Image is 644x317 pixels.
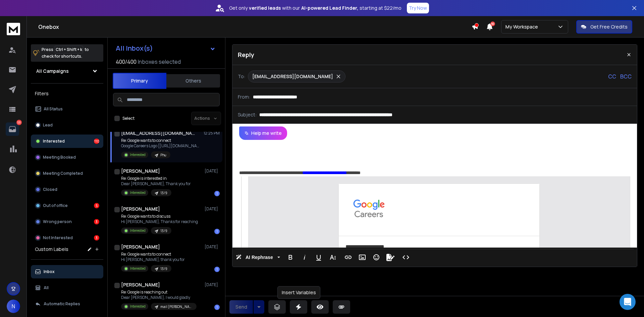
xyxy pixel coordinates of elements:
[130,304,146,309] p: Interested
[44,301,80,307] p: Automatic Replies
[31,151,103,164] button: Meeting Booked
[238,94,250,100] p: From:
[121,252,185,257] p: Re: Google wants to connect
[113,73,166,89] button: Primary
[121,143,202,149] p: Google Careers Logo [[URL][DOMAIN_NAME]] Dear [PERSON_NAME], I
[31,135,103,148] button: Interested110
[43,171,83,176] p: Meeting Completed
[31,102,103,116] button: All Status
[204,130,220,136] p: 12:25 PM
[238,50,254,59] p: Reply
[505,23,541,30] p: My Workspace
[31,297,103,311] button: Automatic Replies
[214,191,220,196] div: 1
[490,21,495,26] span: 50
[122,116,135,121] label: Select
[238,111,257,118] p: Subject:
[121,289,197,295] p: Re: Google is reaching out
[121,130,195,137] h1: [EMAIL_ADDRESS][DOMAIN_NAME]
[407,3,429,13] button: Try Now
[31,199,103,212] button: Out of office5
[121,206,160,212] h1: [PERSON_NAME]
[94,203,99,208] div: 5
[16,120,22,125] p: 121
[44,269,55,274] p: Inbox
[130,152,146,157] p: Interested
[160,153,166,158] p: Phu
[44,285,49,290] p: All
[43,155,76,160] p: Meeting Booked
[31,231,103,245] button: Not Interested3
[384,251,397,264] button: Signature
[121,257,185,262] p: Hi [PERSON_NAME], thank you for
[356,251,369,264] button: Insert Image (Ctrl+P)
[234,251,281,264] button: AI Rephrase
[31,64,103,78] button: All Campaigns
[116,45,153,52] h1: All Inbox(s)
[205,206,220,212] p: [DATE]
[239,126,287,140] button: Help me write
[121,138,202,143] p: Re: Google wants to connect
[608,72,616,81] p: CC
[121,214,198,219] p: Re: Google wants to discuss
[370,251,383,264] button: Emoticons
[36,68,69,74] h1: All Campaigns
[43,219,72,224] p: Wrong person
[7,23,20,35] img: logo
[121,219,198,224] p: Hi [PERSON_NAME], Thanks for reaching
[110,42,221,55] button: All Inbox(s)
[43,235,73,241] p: Not Interested
[342,251,355,264] button: Insert Link (Ctrl+K)
[312,251,325,264] button: Underline (Ctrl+U)
[94,219,99,224] div: 3
[205,282,220,287] p: [DATE]
[43,122,53,128] p: Lead
[620,294,636,310] div: Open Intercom Messenger
[214,229,220,234] div: 1
[121,295,197,300] p: Dear [PERSON_NAME], I would gladly
[31,89,103,98] h3: Filters
[55,46,83,53] span: Ctrl + Shift + k
[31,281,103,295] button: All
[160,228,167,233] p: 13/9
[130,190,146,195] p: Interested
[130,228,146,233] p: Interested
[130,266,146,271] p: Interested
[116,58,137,66] span: 400 / 400
[590,23,628,30] p: Get Free Credits
[43,203,68,208] p: Out of office
[238,73,245,80] p: To:
[301,5,358,11] strong: AI-powered Lead Finder,
[6,122,19,136] a: 121
[121,181,191,187] p: Dear [PERSON_NAME], Thank you for
[214,267,220,272] div: 1
[42,46,89,60] p: Press to check for shortcuts.
[620,72,632,81] p: BCC
[205,168,220,174] p: [DATE]
[399,251,412,264] button: Code View
[160,191,167,196] p: 13/9
[38,23,472,31] h1: Onebox
[244,255,274,260] span: AI Rephrase
[43,139,65,144] p: Interested
[44,106,63,112] p: All Status
[121,176,191,181] p: Re: Google is interested in
[94,235,99,241] div: 3
[31,265,103,278] button: Inbox
[252,73,333,80] p: [EMAIL_ADDRESS][DOMAIN_NAME]
[31,183,103,196] button: Closed
[409,5,427,11] p: Try Now
[214,305,220,310] div: 1
[43,187,57,192] p: Closed
[205,244,220,250] p: [DATE]
[31,167,103,180] button: Meeting Completed
[7,300,20,313] button: N
[121,281,160,288] h1: [PERSON_NAME]
[249,5,281,11] strong: verified leads
[138,58,181,66] h3: Inboxes selected
[160,266,167,271] p: 13/9
[576,20,632,34] button: Get Free Credits
[229,5,401,11] p: Get only with our starting at $22/mo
